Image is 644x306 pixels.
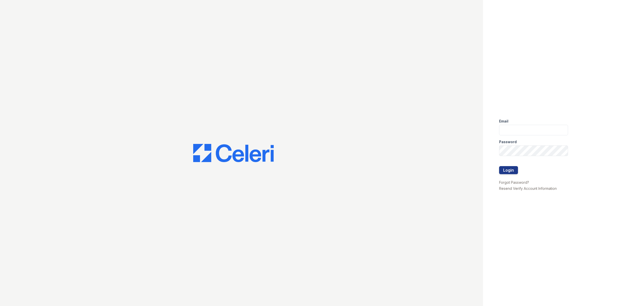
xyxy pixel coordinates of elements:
[499,166,518,174] button: Login
[499,180,529,185] a: Forgot Password?
[499,186,557,191] a: Resend Verify Account Information
[499,119,508,124] label: Email
[499,139,517,144] label: Password
[193,144,274,162] img: CE_Logo_Blue-a8612792a0a2168367f1c8372b55b34899dd931a85d93a1a3d3e32e68fde9ad4.png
